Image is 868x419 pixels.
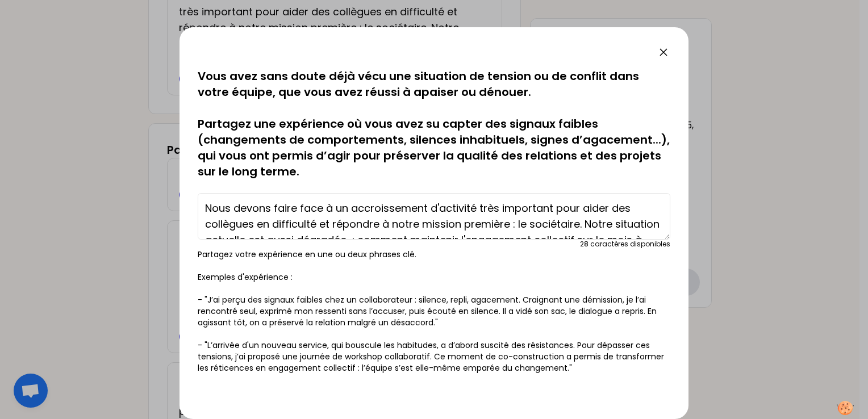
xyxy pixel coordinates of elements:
[198,193,670,240] textarea: Nous devons faire face à un accroissement d'activité très important pour aider des collègues en d...
[198,249,670,374] p: Partagez votre expérience en une ou deux phrases clé. Exemples d'expérience : - "J’ai perçu des s...
[198,383,670,417] h2: Pouvez-vous nous en dire plus !
[198,68,670,179] p: Vous avez sans doute déjà vécu une situation de tension ou de conflit dans votre équipe, que vous...
[580,240,670,249] div: 28 caractères disponibles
